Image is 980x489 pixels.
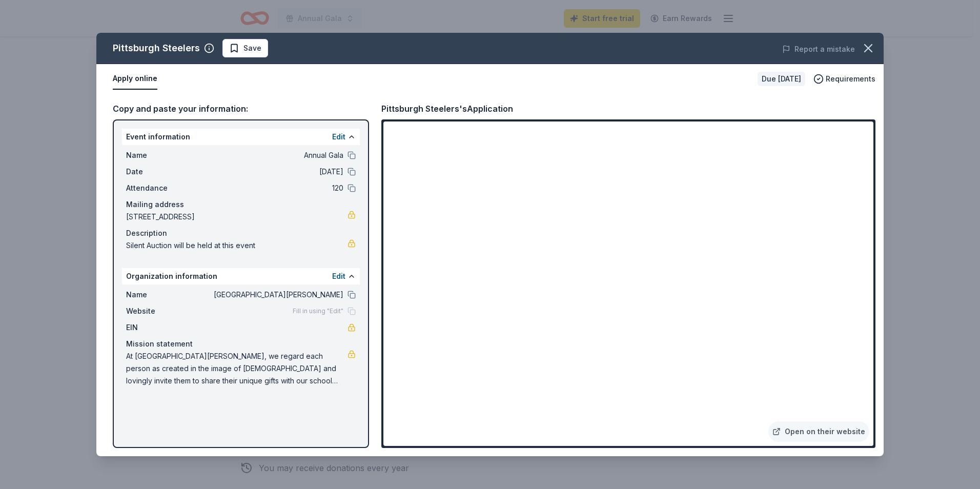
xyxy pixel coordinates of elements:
div: Pittsburgh Steelers's Application [381,102,513,115]
span: Attendance [126,182,195,194]
div: Description [126,227,356,239]
span: Annual Gala [195,149,343,161]
button: Report a mistake [782,43,855,55]
button: Save [222,39,268,57]
span: At [GEOGRAPHIC_DATA][PERSON_NAME], we regard each person as created in the image of [DEMOGRAPHIC_... [126,350,348,387]
span: Save [243,42,261,54]
button: Edit [332,270,345,282]
div: Due [DATE] [758,72,805,86]
div: Mailing address [126,198,356,211]
div: Organization information [122,268,360,284]
span: Silent Auction will be held at this event [126,239,348,252]
button: Apply online [113,68,157,90]
span: [GEOGRAPHIC_DATA][PERSON_NAME] [195,289,343,301]
div: Event information [122,129,360,145]
span: Name [126,289,195,301]
span: Website [126,305,195,317]
a: Open on their website [768,421,869,442]
span: Fill in using "Edit" [293,307,343,315]
span: Name [126,149,195,161]
span: Date [126,166,195,178]
button: Edit [332,131,345,143]
button: Requirements [813,73,875,85]
span: [DATE] [195,166,343,178]
span: 120 [195,182,343,194]
span: EIN [126,321,195,334]
div: Copy and paste your information: [113,102,369,115]
div: Mission statement [126,338,356,350]
div: Pittsburgh Steelers [113,40,200,56]
span: [STREET_ADDRESS] [126,211,348,223]
span: Requirements [826,73,875,85]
